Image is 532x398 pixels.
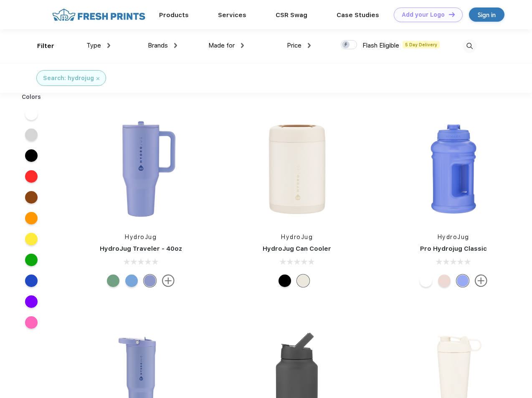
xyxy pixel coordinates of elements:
[144,275,156,287] div: Peri
[148,42,168,49] span: Brands
[449,12,455,17] img: DT
[162,275,175,287] img: more.svg
[37,41,54,51] div: Filter
[456,275,469,287] div: Hyper Blue
[107,275,119,287] div: Sage
[159,11,189,19] a: Products
[107,43,110,48] img: dropdown.png
[287,42,301,49] span: Price
[297,275,309,287] div: Cream
[241,43,244,48] img: dropdown.png
[263,245,331,252] a: HydroJug Can Cooler
[398,113,509,224] img: func=resize&h=266
[281,234,313,240] a: HydroJug
[86,42,101,49] span: Type
[463,39,476,53] img: desktop_search.svg
[402,11,445,18] div: Add your Logo
[403,41,440,48] span: 5 Day Delivery
[174,43,177,48] img: dropdown.png
[475,275,487,287] img: more.svg
[125,234,157,240] a: HydroJug
[279,275,291,287] div: Black
[85,113,196,224] img: func=resize&h=266
[438,234,469,240] a: HydroJug
[362,42,399,49] span: Flash Eligible
[50,8,148,22] img: fo%20logo%202.webp
[478,10,496,20] div: Sign in
[43,74,94,83] div: Search: hydrojug
[420,245,487,252] a: Pro Hydrojug Classic
[100,245,182,252] a: HydroJug Traveler - 40oz
[15,93,48,101] div: Colors
[469,8,504,22] a: Sign in
[420,275,432,287] div: White
[241,113,352,224] img: func=resize&h=266
[308,43,311,48] img: dropdown.png
[208,42,235,49] span: Made for
[96,77,99,80] img: filter_cancel.svg
[438,275,451,287] div: Pink Sand
[125,275,138,287] div: Riptide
